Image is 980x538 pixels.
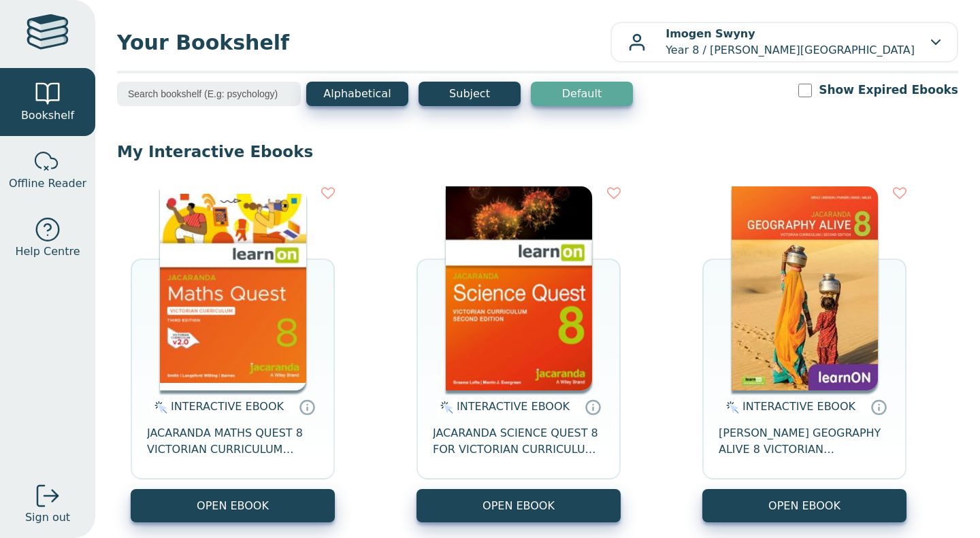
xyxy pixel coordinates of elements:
a: Interactive eBooks are accessed online via the publisher’s portal. They contain interactive resou... [870,399,887,415]
span: INTERACTIVE EBOOK [742,400,855,413]
a: Interactive eBooks are accessed online via the publisher’s portal. They contain interactive resou... [585,399,601,415]
span: JACARANDA SCIENCE QUEST 8 FOR VICTORIAN CURRICULUM LEARNON 2E EBOOK [433,425,604,458]
span: INTERACTIVE EBOOK [171,400,284,413]
button: Imogen SwynyYear 8 / [PERSON_NAME][GEOGRAPHIC_DATA] [610,22,958,63]
span: INTERACTIVE EBOOK [457,400,570,413]
button: Default [531,82,633,106]
span: Offline Reader [9,175,86,192]
label: Show Expired Ebooks [819,82,958,99]
span: Bookshelf [21,107,74,124]
img: fffb2005-5288-ea11-a992-0272d098c78b.png [446,186,592,390]
span: Help Centre [15,243,80,260]
button: OPEN EBOOK [131,489,335,522]
button: Alphabetical [306,82,408,106]
img: interactive.svg [436,399,453,416]
span: Your Bookshelf [117,27,610,58]
img: 5407fe0c-7f91-e911-a97e-0272d098c78b.jpg [732,186,878,390]
button: OPEN EBOOK [702,489,906,522]
p: Year 8 / [PERSON_NAME][GEOGRAPHIC_DATA] [666,26,915,58]
input: Search bookshelf (E.g: psychology) [117,82,301,106]
button: Subject [419,82,521,106]
img: interactive.svg [150,399,167,416]
img: interactive.svg [722,399,739,416]
span: [PERSON_NAME] GEOGRAPHY ALIVE 8 VICTORIAN CURRICULUM LEARNON EBOOK 2E [719,425,890,458]
span: JACARANDA MATHS QUEST 8 VICTORIAN CURRICULUM LEARNON EBOOK 3E [147,425,318,458]
p: My Interactive Ebooks [117,141,958,162]
a: Interactive eBooks are accessed online via the publisher’s portal. They contain interactive resou... [299,399,315,415]
span: Sign out [25,509,70,526]
img: c004558a-e884-43ec-b87a-da9408141e80.jpg [160,186,306,390]
button: OPEN EBOOK [416,489,621,522]
b: Imogen Swyny [666,27,755,40]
